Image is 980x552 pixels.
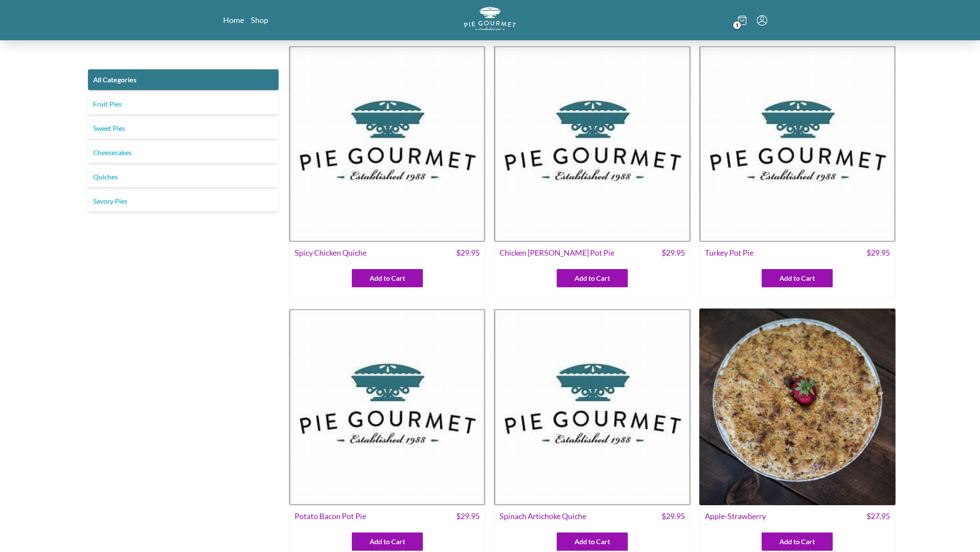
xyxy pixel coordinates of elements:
[352,533,423,551] button: Add to Cart
[574,273,610,283] span: Add to Cart
[779,273,815,283] span: Add to Cart
[705,510,766,522] span: Apple-Strawberry
[88,118,279,139] a: Sweet Pies
[557,269,628,287] button: Add to Cart
[464,7,516,31] img: logo
[866,247,890,259] span: $ 29.95
[88,94,279,114] a: Fruit Pies
[223,15,244,25] a: Home
[88,69,279,90] a: All Categories
[500,247,614,259] span: Chicken [PERSON_NAME] Pot Pie
[295,247,367,259] span: Spicy Chicken Quiche
[352,269,423,287] button: Add to Cart
[866,510,890,522] span: $ 27.95
[574,536,610,547] span: Add to Cart
[295,510,366,522] span: Potato Bacon Pot Pie
[762,269,833,287] button: Add to Cart
[779,536,815,547] span: Add to Cart
[289,45,485,242] img: Spicy Chicken Quiche
[705,247,753,259] span: Turkey Pot Pie
[762,533,833,551] button: Add to Cart
[494,45,690,242] img: Chicken Curry Pot Pie
[662,247,685,259] span: $ 29.95
[464,7,516,33] a: Logo
[699,45,896,242] img: Turkey Pot Pie
[757,15,767,26] button: Menu
[494,308,690,505] img: Spinach Artichoke Quiche
[557,533,628,551] button: Add to Cart
[699,308,896,505] img: Apple-Strawberry
[456,247,480,259] span: $ 29.95
[88,191,279,211] a: Savory Pies
[370,536,405,547] span: Add to Cart
[370,273,405,283] span: Add to Cart
[251,15,268,25] a: Shop
[456,510,480,522] span: $ 29.95
[500,510,586,522] span: Spinach Artichoke Quiche
[289,308,485,505] img: Potato Bacon Pot Pie
[88,166,279,187] a: Quiches
[88,142,279,163] a: Cheesecakes
[662,510,685,522] span: $ 29.95
[733,21,741,29] span: 1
